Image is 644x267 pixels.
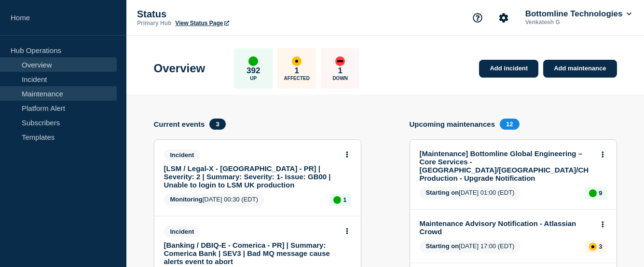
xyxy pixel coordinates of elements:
[170,196,203,203] span: Monitoring
[479,60,538,78] a: Add incident
[164,149,201,160] span: Incident
[164,241,338,266] a: [Banking / DBIQ-E - Comerica - PR] | Summary: Comerica Bank | SEV3 | Bad MQ message cause alerts ...
[335,56,345,66] div: down
[420,240,521,253] span: [DATE] 17:00 (EDT)
[523,9,633,19] button: Bottomline Technologies
[500,119,519,130] span: 12
[175,20,229,27] a: View Status Page
[250,76,257,81] p: Up
[599,243,602,250] p: 3
[333,196,341,204] div: up
[295,66,299,76] p: 1
[426,189,459,196] span: Starting on
[467,8,488,28] button: Support
[284,76,310,81] p: Affected
[292,56,301,66] div: affected
[493,8,514,28] button: Account settings
[154,120,205,128] h4: Current events
[523,19,624,26] p: Venkatesh G
[543,60,617,78] a: Add maintenance
[343,196,346,203] p: 1
[332,76,348,81] p: Down
[209,119,225,130] span: 3
[420,219,594,236] a: Maintenance Advisory Notification - Atlassian Crowd
[420,187,521,200] span: [DATE] 01:00 (EDT)
[164,164,338,189] a: [LSM / Legal-X - [GEOGRAPHIC_DATA] - PR] | Severity: 2 | Summary: Severity: 1- Issue: GB00 | Unab...
[248,56,258,66] div: up
[599,189,602,197] p: 9
[164,226,201,237] span: Incident
[164,194,265,206] span: [DATE] 00:30 (EDT)
[589,189,597,197] div: up
[137,20,171,27] p: Primary Hub
[154,62,206,75] h1: Overview
[420,149,594,182] a: [Maintenance] Bottomline Global Engineering – Core Services - [GEOGRAPHIC_DATA]/[GEOGRAPHIC_DATA]...
[426,242,459,250] span: Starting on
[410,120,495,128] h4: Upcoming maintenances
[589,243,597,251] div: affected
[338,66,343,76] p: 1
[137,9,330,20] p: Status
[247,66,260,76] p: 392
